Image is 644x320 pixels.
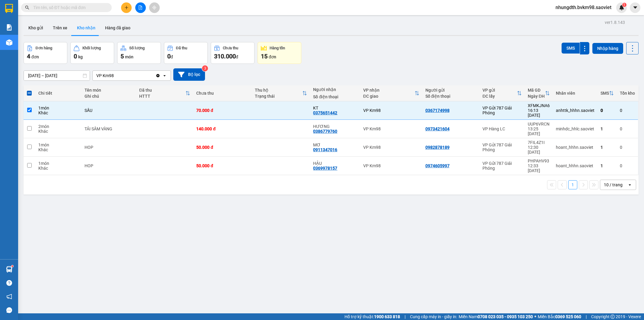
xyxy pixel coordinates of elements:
div: Người gửi [425,88,476,93]
button: Kho nhận [72,21,100,35]
div: Đã thu [176,46,187,50]
div: ver 1.8.143 [605,19,625,26]
div: Tên món [85,88,133,93]
div: 70.000 đ [196,108,248,113]
button: caret-down [630,2,640,13]
div: Trạng thái [255,94,302,99]
div: Khác [38,147,78,152]
div: minhdc_hhlc.saoviet [556,126,594,131]
th: Toggle SortBy [598,85,617,101]
span: Cung cấp máy in - giấy in: [410,313,457,320]
div: HẬU [313,161,357,166]
div: VP Km98 [363,126,419,131]
div: 0 [620,145,635,150]
div: 0974605997 [425,163,450,168]
div: Ghi chú [85,94,133,99]
span: đơn [31,54,39,59]
span: đ [171,54,173,59]
img: logo-vxr [5,4,13,13]
div: 0 [620,163,635,168]
div: 12:30 [DATE] [528,145,550,155]
span: 4 [27,53,30,60]
div: hoant_hhhn.saoviet [556,163,594,168]
span: đ [236,54,238,59]
div: VP nhận [363,88,415,93]
div: VP Gửi 787 Giải Phóng [482,142,522,152]
span: | [586,313,587,320]
div: 1 món [38,142,78,147]
div: VP Hàng LC [482,126,522,131]
sup: 1 [11,265,13,267]
div: PHPAHV93 [528,158,550,163]
sup: 3 [202,65,208,71]
img: solution-icon [6,24,12,31]
div: Người nhận [313,87,357,92]
sup: 1 [622,3,626,7]
div: 50.000 đ [196,163,248,168]
span: kg [78,54,83,59]
div: VP Km98 [96,73,114,79]
input: Tìm tên, số ĐT hoặc mã đơn [33,4,104,11]
th: Toggle SortBy [252,85,310,101]
span: đơn [269,54,276,59]
div: Mã GD [528,88,545,93]
span: 0 [74,53,77,60]
span: Miền Nam [459,313,533,320]
span: file-add [138,5,143,10]
div: 0 [620,126,635,131]
div: 1 món [38,106,78,110]
div: 0 [620,108,635,113]
span: notification [6,294,12,299]
div: Chưa thu [223,46,238,50]
div: 0911347016 [313,147,337,152]
div: Đã thu [139,88,185,93]
button: Kho gửi [24,21,48,35]
span: message [6,307,12,313]
button: aim [149,2,160,13]
button: Trên xe [48,21,72,35]
span: aim [152,5,156,10]
button: Khối lượng0kg [70,42,114,64]
div: Số điện thoại [313,94,357,99]
button: Nhập hàng [592,43,623,54]
span: 310.000 [214,53,236,60]
svg: Clear value [155,73,160,78]
div: 0369978157 [313,166,337,171]
img: warehouse-icon [6,39,12,46]
div: Hàng tồn [270,46,285,50]
button: Đã thu0đ [164,42,208,64]
div: Thu hộ [255,88,302,93]
div: HTTT [139,94,185,99]
div: 13:25 [DATE] [528,126,550,136]
div: 7FIL4Z1I [528,140,550,145]
span: Hỗ trợ kỹ thuật: [344,313,400,320]
button: Hàng tồn15đơn [258,42,301,64]
div: VP Gửi 787 Giải Phóng [482,161,522,171]
div: 50.000 đ [196,145,248,150]
div: Chi tiết [38,91,78,96]
input: Select a date range. [24,71,90,80]
span: ⚪️ [534,315,536,318]
div: 1 [601,145,614,150]
svg: open [627,182,632,187]
div: VP Km98 [363,108,419,113]
div: VP gửi [482,88,517,93]
div: 0386779760 [313,129,337,134]
div: 0973421604 [425,126,450,131]
span: 5 [120,53,124,60]
span: plus [124,5,129,10]
div: 1 món [38,161,78,166]
div: SMS [601,91,609,96]
div: 1 [601,126,614,131]
button: Bộ lọc [173,68,205,81]
div: VP Gửi 787 Giải Phóng [482,106,522,115]
div: HƯƠNG [313,124,357,129]
span: 0 [167,53,171,60]
div: 0 [601,108,614,113]
span: 15 [261,53,268,60]
div: Khác [38,110,78,115]
div: TẢI SÂM VÀNG [85,126,133,131]
button: Chưa thu310.000đ [211,42,255,64]
div: 0982878189 [425,145,450,150]
div: HOP [85,163,133,168]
